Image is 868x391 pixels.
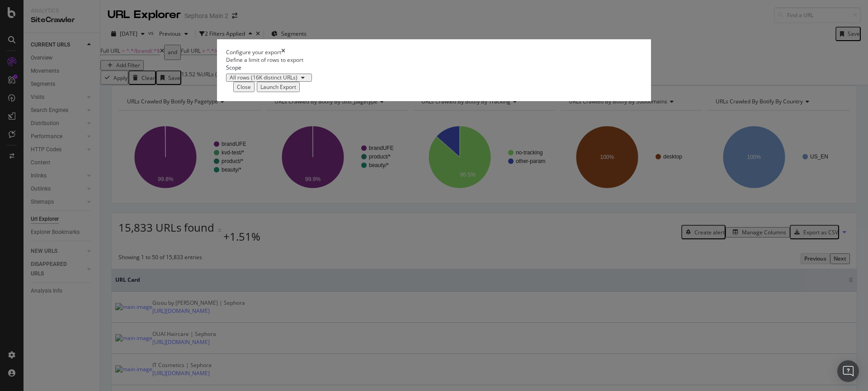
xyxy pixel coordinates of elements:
div: Close [237,83,251,91]
div: Configure your export [226,48,281,56]
div: Define a limit of rows to export [226,56,642,64]
div: Launch Export [260,83,296,91]
button: Launch Export [257,82,300,92]
button: Close [233,82,255,92]
div: modal [217,39,651,102]
div: All rows (16K distinct URLs) [230,75,297,80]
div: Open Intercom Messenger [837,360,859,382]
button: All rows (16K distinct URLs) [226,74,312,82]
label: Scope [226,64,241,71]
div: times [281,48,285,56]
